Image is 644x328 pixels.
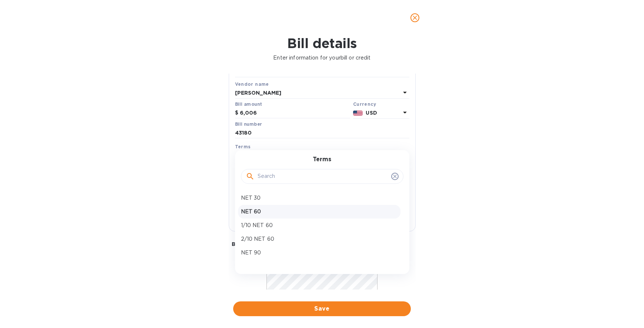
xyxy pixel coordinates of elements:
p: 1/10 NET 60 [241,222,398,229]
p: NET 30 [241,194,398,202]
p: NET 60 [241,208,398,216]
h1: Bill details [6,35,638,51]
b: Currency [353,101,376,107]
b: [PERSON_NAME] [235,90,282,96]
input: Search [258,171,388,182]
p: NET 90 [241,249,398,257]
input: $ Enter bill amount [240,108,350,119]
b: Terms [235,144,251,149]
button: Save [233,301,411,316]
div: $ [235,108,240,119]
input: Enter bill number [235,128,409,139]
p: Bill image [232,240,413,248]
b: USD [366,110,377,116]
p: 2/10 NET 60 [241,235,398,243]
span: Save [239,304,405,313]
b: Vendor name [235,81,269,87]
img: USD [353,111,363,116]
h3: Terms [313,156,331,163]
button: close [406,9,424,27]
p: Select terms [235,152,268,160]
label: Bill number [235,122,262,126]
label: Bill amount [235,102,262,106]
p: Enter information for your bill or credit [6,54,638,62]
